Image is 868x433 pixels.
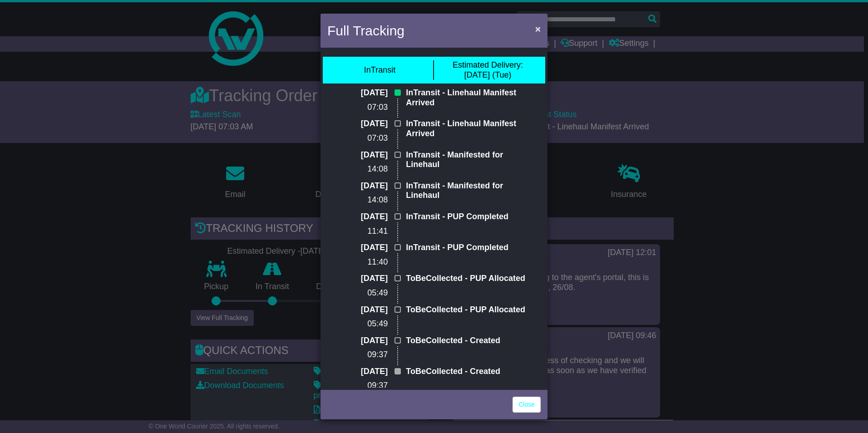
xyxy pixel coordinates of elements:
p: 11:41 [341,226,388,236]
p: 09:37 [341,381,388,391]
div: InTransit [364,65,395,75]
p: [DATE] [341,336,388,346]
p: 07:03 [341,133,388,143]
p: ToBeCollected - Created [406,336,527,346]
p: 09:37 [341,350,388,360]
p: 14:08 [341,164,388,174]
p: ToBeCollected - Created [406,367,527,377]
p: InTransit - PUP Completed [406,212,527,222]
p: 14:08 [341,195,388,205]
button: Close [531,20,545,38]
a: Close [513,397,541,413]
p: ToBeCollected - PUP Allocated [406,305,527,315]
p: [DATE] [341,367,388,377]
p: [DATE] [341,119,388,129]
p: [DATE] [341,181,388,191]
p: [DATE] [341,305,388,315]
p: 05:49 [341,288,388,298]
p: ToBeCollected - PUP Allocated [406,274,527,284]
p: [DATE] [341,243,388,253]
span: Estimated Delivery: [453,60,523,69]
div: [DATE] (Tue) [453,60,523,80]
p: InTransit - Linehaul Manifest Arrived [406,88,527,108]
p: InTransit - PUP Completed [406,243,527,253]
p: InTransit - Manifested for Linehaul [406,181,527,201]
p: [DATE] [341,150,388,160]
p: [DATE] [341,88,388,98]
h4: Full Tracking [327,20,404,41]
p: 11:40 [341,257,388,267]
p: 07:03 [341,103,388,113]
p: InTransit - Manifested for Linehaul [406,150,527,170]
p: InTransit - Linehaul Manifest Arrived [406,119,527,138]
p: [DATE] [341,212,388,222]
span: × [535,24,541,34]
p: [DATE] [341,274,388,284]
p: 05:49 [341,319,388,329]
